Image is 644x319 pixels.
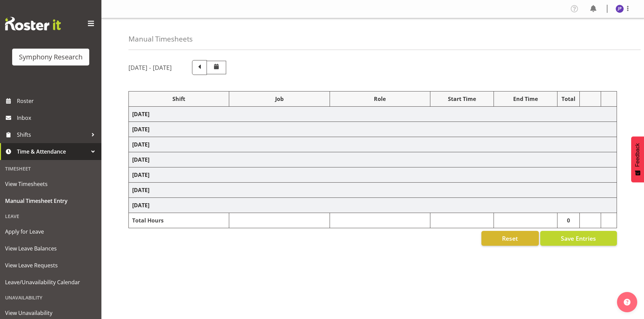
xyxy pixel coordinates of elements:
td: [DATE] [129,167,617,183]
div: Timesheet [2,162,100,176]
button: Reset [481,231,539,246]
td: [DATE] [129,137,617,152]
button: Feedback - Show survey [631,136,644,182]
span: Inbox [17,113,98,123]
a: View Leave Balances [2,240,100,257]
span: Save Entries [561,234,596,243]
div: Role [333,95,427,103]
span: Reset [502,234,518,243]
div: Start Time [434,95,490,103]
button: Save Entries [540,231,617,246]
h5: [DATE] - [DATE] [128,64,172,71]
span: Shifts [17,130,88,140]
h4: Manual Timesheets [128,35,193,43]
div: Symphony Research [19,52,82,62]
span: Roster [17,96,98,106]
td: 0 [557,213,580,228]
a: Leave/Unavailability Calendar [2,274,100,291]
td: [DATE] [129,122,617,137]
span: Apply for Leave [5,227,96,237]
span: View Leave Requests [5,260,96,270]
td: [DATE] [129,183,617,198]
td: [DATE] [129,198,617,213]
div: Unavailability [2,291,100,304]
div: Job [233,95,326,103]
a: View Timesheets [2,176,100,192]
a: Manual Timesheet Entry [2,192,100,209]
a: View Leave Requests [2,257,100,274]
span: View Leave Balances [5,243,96,254]
a: Apply for Leave [2,223,100,240]
td: [DATE] [129,152,617,167]
span: View Timesheets [5,179,96,189]
td: [DATE] [129,107,617,122]
span: Leave/Unavailability Calendar [5,277,96,287]
img: Rosterit website logo [5,17,61,30]
span: Manual Timesheet Entry [5,196,96,206]
span: View Unavailability [5,308,96,318]
div: Leave [2,209,100,223]
img: help-xxl-2.png [624,299,630,305]
span: Time & Attendance [17,147,88,157]
td: Total Hours [129,213,229,228]
div: Total [561,95,576,103]
div: Shift [132,95,225,103]
div: End Time [497,95,554,103]
span: Feedback [635,143,641,167]
img: judith-partridge11888.jpg [616,5,624,13]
